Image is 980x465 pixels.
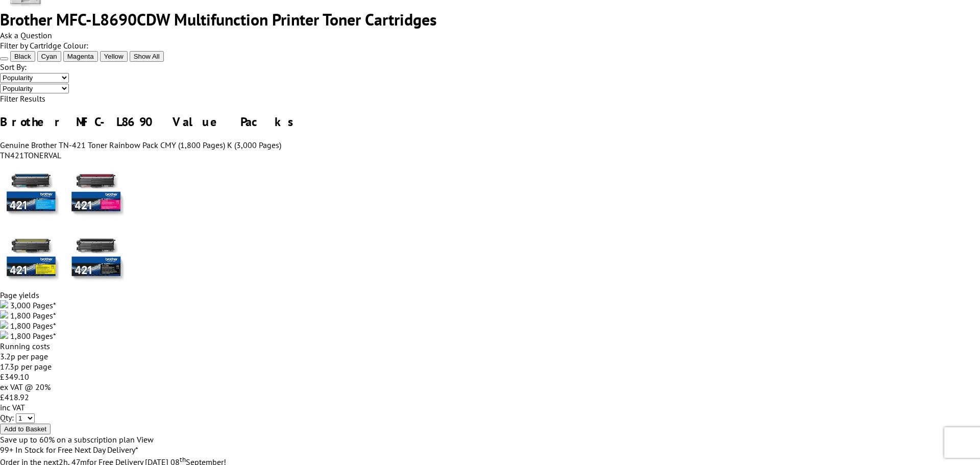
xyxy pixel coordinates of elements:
span: Show All [134,53,160,60]
button: Yellow [100,51,128,62]
span: Black [14,53,31,60]
span: 1,800 Pages* [10,321,56,331]
span: for Free Next Day Delivery* [46,445,138,455]
span: Yellow [104,53,124,60]
span: 1,800 Pages* [10,310,56,321]
span: 1,800 Pages* [10,331,56,341]
button: Filter by Black [10,51,35,62]
button: Cyan [37,51,61,62]
span: 3,000 Pages* [10,300,56,310]
span: Magenta [67,53,94,60]
button: Show All [130,51,164,62]
button: Magenta [63,51,98,62]
a: brother-contract-details [137,434,154,445]
span: View [137,434,154,445]
sup: th [180,455,186,464]
span: Add to Basket [4,425,46,433]
span: Cyan [41,53,57,60]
